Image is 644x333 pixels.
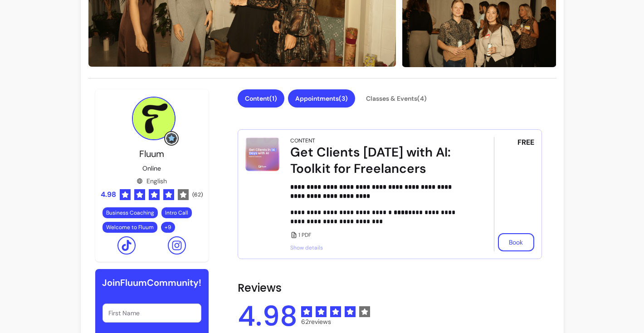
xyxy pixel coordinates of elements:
[137,176,167,186] div: English
[106,209,154,216] span: Business Coaching
[166,133,177,144] img: Grow
[102,276,201,289] h6: Join Fluum Community!
[142,164,161,173] p: Online
[101,189,116,200] span: 4.98
[290,231,468,239] div: 1 PDF
[106,224,154,231] span: Welcome to Fluum
[494,137,534,251] div: FREE
[238,89,284,108] button: Content(1)
[165,209,188,216] span: Intro Call
[238,281,542,295] h2: Reviews
[359,89,434,108] button: Classes & Events(4)
[245,137,279,171] img: Get Clients in 14 Days with AI: Toolkit for Freelancers
[290,144,468,177] div: Get Clients [DATE] with AI: Toolkit for Freelancers
[163,224,173,231] span: + 9
[498,233,534,251] button: Book
[108,309,195,318] input: First Name
[290,244,468,251] span: Show details
[290,137,315,144] div: Content
[301,317,370,326] span: 62 reviews
[132,97,176,140] img: Provider image
[139,148,164,160] span: Fluum
[238,303,298,330] span: 4.98
[192,191,203,198] span: ( 62 )
[288,89,355,108] button: Appointments(3)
